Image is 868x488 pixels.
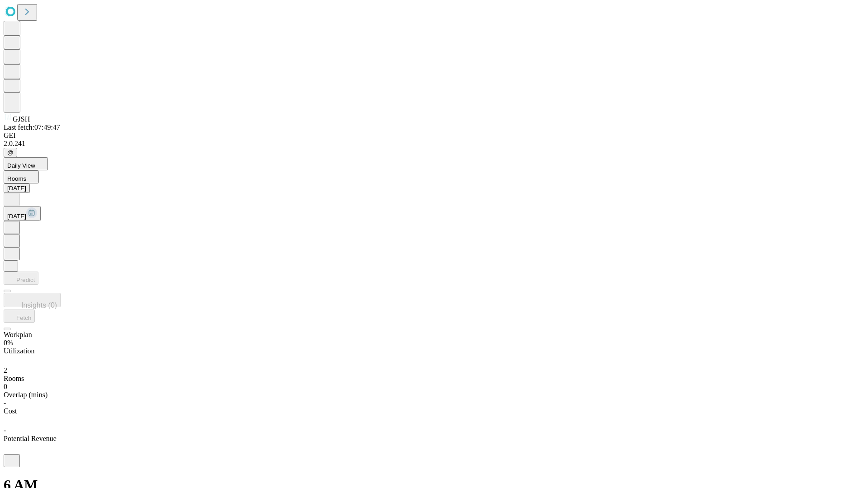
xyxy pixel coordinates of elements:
span: - [4,427,6,434]
span: 2 [4,366,7,374]
span: Rooms [4,375,24,382]
span: Overlap (mins) [4,391,47,399]
span: Insights (0) [21,301,57,309]
span: GJSH [13,115,30,123]
span: Potential Revenue [4,435,57,442]
div: GEI [4,131,864,140]
button: Fetch [4,310,35,323]
button: Rooms [4,170,39,183]
span: Utilization [4,347,34,355]
span: 0 [4,383,7,390]
button: [DATE] [4,206,41,221]
span: Cost [4,407,17,415]
button: [DATE] [4,183,30,193]
div: 2.0.241 [4,140,864,148]
button: @ [4,148,17,157]
button: Daily View [4,157,48,170]
button: Insights (0) [4,293,61,307]
span: Daily View [7,162,35,169]
span: [DATE] [7,213,26,220]
span: - [4,399,6,407]
span: Last fetch: 07:49:47 [4,123,60,131]
span: 0% [4,339,13,347]
span: @ [7,149,14,156]
button: Predict [4,272,38,285]
span: Rooms [7,175,26,182]
span: Workplan [4,331,32,338]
